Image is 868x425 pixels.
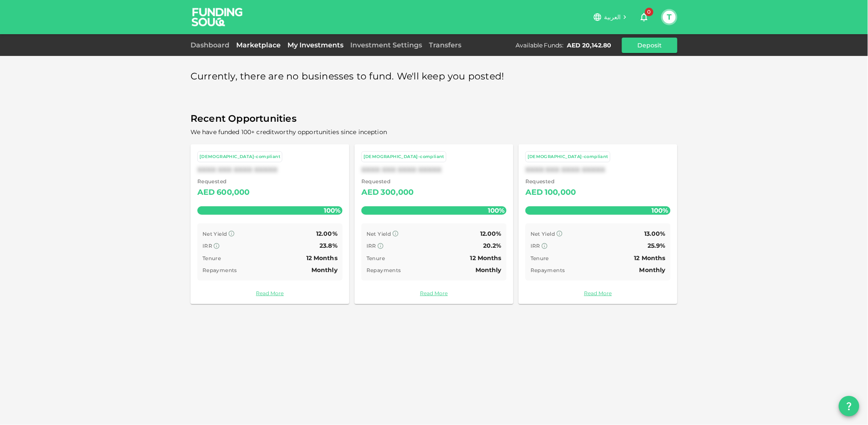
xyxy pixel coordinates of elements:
[545,186,576,199] div: 100,000
[361,166,507,174] div: XXXX XXX XXXX XXXXX
[644,230,666,237] span: 13.00%
[531,255,549,261] span: Tenure
[311,266,337,274] span: Monthly
[361,186,379,199] div: AED
[361,289,507,297] a: Read More
[650,204,671,217] span: 100%
[197,166,343,174] div: XXXX XXX XXXX XXXXX
[531,267,565,273] span: Repayments
[634,254,666,262] span: 12 Months
[636,9,653,26] button: 0
[306,254,337,262] span: 12 Months
[217,186,249,199] div: 600,000
[191,128,387,136] span: We have funded 100+ creditworthy opportunities since inception
[528,153,608,161] div: [DEMOGRAPHIC_DATA]-compliant
[486,204,507,217] span: 100%
[191,111,677,127] span: Recent Opportunities
[531,231,555,237] span: Net Yield
[525,166,671,174] div: XXXX XXX XXXX XXXXX
[191,68,504,85] span: Currently, there are no businesses to fund. We'll keep you posted!
[197,177,250,186] span: Requested
[364,153,444,161] div: [DEMOGRAPHIC_DATA]-compliant
[525,177,576,186] span: Requested
[199,153,280,161] div: [DEMOGRAPHIC_DATA]-compliant
[519,144,677,304] a: [DEMOGRAPHIC_DATA]-compliantXXXX XXX XXXX XXXXX Requested AED100,000100% Net Yield 13.00% IRR 25....
[284,41,347,49] a: My Investments
[347,41,425,49] a: Investment Settings
[320,242,337,249] span: 23.8%
[202,243,212,249] span: IRR
[367,267,401,273] span: Repayments
[531,243,540,249] span: IRR
[367,243,376,249] span: IRR
[197,289,343,297] a: Read More
[663,11,676,23] button: T
[567,41,612,50] div: AED 20,142.80
[381,186,413,199] div: 300,000
[525,289,671,297] a: Read More
[191,144,349,304] a: [DEMOGRAPHIC_DATA]-compliantXXXX XXX XXXX XXXXX Requested AED600,000100% Net Yield 12.00% IRR 23....
[475,266,501,274] span: Monthly
[480,230,501,237] span: 12.00%
[202,231,227,237] span: Net Yield
[367,255,385,261] span: Tenure
[516,41,564,50] div: Available Funds :
[525,186,543,199] div: AED
[322,204,343,217] span: 100%
[839,396,859,416] button: question
[191,41,233,49] a: Dashboard
[233,41,284,49] a: Marketplace
[622,38,677,53] button: Deposit
[648,242,666,249] span: 25.9%
[202,255,221,261] span: Tenure
[202,267,237,273] span: Repayments
[367,231,391,237] span: Net Yield
[355,144,513,304] a: [DEMOGRAPHIC_DATA]-compliantXXXX XXX XXXX XXXXX Requested AED300,000100% Net Yield 12.00% IRR 20....
[639,266,666,274] span: Monthly
[645,8,654,16] span: 0
[316,230,337,237] span: 12.00%
[425,41,465,49] a: Transfers
[361,177,414,186] span: Requested
[604,13,621,21] span: العربية
[483,242,501,249] span: 20.2%
[197,186,215,199] div: AED
[470,254,501,262] span: 12 Months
